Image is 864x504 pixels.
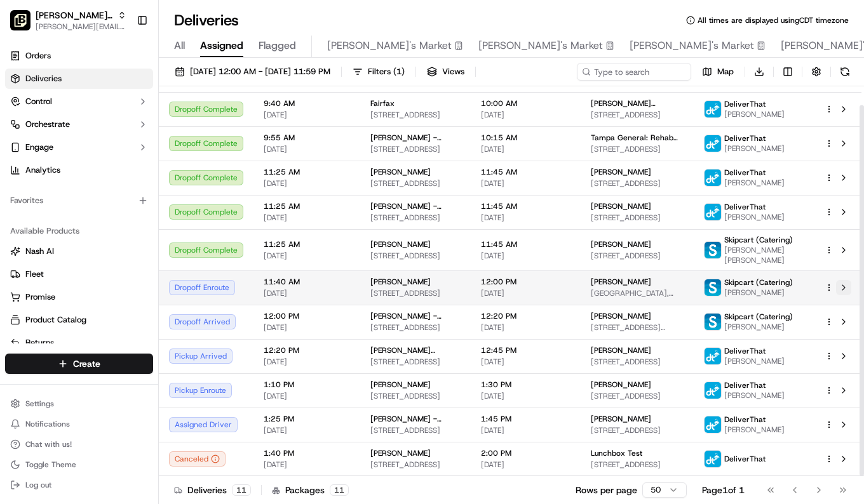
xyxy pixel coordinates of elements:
[481,277,570,287] span: 12:00 PM
[5,354,153,374] button: Create
[481,357,570,367] span: [DATE]
[5,310,153,330] button: Product Catalog
[481,460,570,470] span: [DATE]
[13,185,23,196] div: 📗
[264,167,350,177] span: 11:25 AM
[442,66,464,77] span: Views
[370,380,431,390] span: [PERSON_NAME]
[259,38,296,53] span: Flagged
[591,311,651,321] span: [PERSON_NAME]
[264,345,350,355] span: 12:20 PM
[724,288,793,298] span: [PERSON_NAME]
[232,484,251,496] div: 11
[591,133,684,143] span: Tampa General: Rehab Suite 100
[591,251,684,261] span: [STREET_ADDRESS]
[36,22,126,32] button: [PERSON_NAME][EMAIL_ADDRESS][PERSON_NAME][DOMAIN_NAME]
[126,215,154,225] span: Pylon
[5,91,153,112] button: Control
[10,337,148,348] a: Returns
[5,221,153,241] div: Available Products
[724,390,785,401] span: [PERSON_NAME]
[190,66,330,77] span: [DATE] 12:00 AM - [DATE] 11:59 PM
[591,98,684,109] span: [PERSON_NAME] [PERSON_NAME]
[43,121,208,134] div: Start new chat
[370,239,431,249] span: [PERSON_NAME]
[5,395,153,413] button: Settings
[169,63,336,81] button: [DATE] 12:00 AM - [DATE] 11:59 PM
[705,451,721,467] img: profile_deliverthat_partner.png
[33,82,229,95] input: Got a question? Start typing here...
[370,178,461,189] span: [STREET_ADDRESS]
[724,143,785,154] span: [PERSON_NAME]
[13,13,38,38] img: Nash
[36,9,112,22] button: [PERSON_NAME] Parent Org
[481,345,570,355] span: 12:45 PM
[272,484,349,496] div: Packages
[370,425,461,435] span: [STREET_ADDRESS]
[264,277,350,287] span: 11:40 AM
[370,345,461,355] span: [PERSON_NAME][GEOGRAPHIC_DATA]
[73,357,100,370] span: Create
[481,178,570,189] span: [DATE]
[591,460,684,470] span: [STREET_ADDRESS]
[724,109,785,119] span: [PERSON_NAME]
[481,448,570,458] span: 2:00 PM
[481,288,570,298] span: [DATE]
[25,50,51,62] span: Orders
[705,135,721,152] img: profile_deliverthat_partner.png
[264,133,350,143] span: 9:55 AM
[481,98,570,109] span: 10:00 AM
[25,419,70,429] span: Notifications
[10,314,148,326] a: Product Catalog
[25,314,86,326] span: Product Catalog
[5,476,153,494] button: Log out
[10,269,148,280] a: Fleet
[25,480,51,490] span: Log out
[264,251,350,261] span: [DATE]
[591,110,684,120] span: [STREET_ADDRESS]
[724,178,785,188] span: [PERSON_NAME]
[5,160,153,180] a: Analytics
[10,10,30,30] img: Pei Wei Parent Org
[25,269,44,280] span: Fleet
[724,277,793,288] span: Skipcart (Catering)
[702,484,745,496] div: Page 1 of 1
[5,456,153,474] button: Toggle Theme
[264,380,350,390] span: 1:10 PM
[481,251,570,261] span: [DATE]
[478,38,603,53] span: [PERSON_NAME]'s Market
[264,110,350,120] span: [DATE]
[5,241,153,262] button: Nash AI
[370,167,431,177] span: [PERSON_NAME]
[370,414,461,424] span: [PERSON_NAME] - [GEOGRAPHIC_DATA]
[264,98,350,109] span: 9:40 AM
[705,382,721,399] img: profile_deliverthat_partner.png
[591,213,684,223] span: [STREET_ADDRESS]
[481,322,570,333] span: [DATE]
[347,63,410,81] button: Filters(1)
[370,98,395,109] span: Fairfax
[368,66,405,77] span: Filters
[591,239,651,249] span: [PERSON_NAME]
[5,114,153,135] button: Orchestrate
[25,96,52,107] span: Control
[264,311,350,321] span: 12:00 PM
[264,288,350,298] span: [DATE]
[169,451,226,467] button: Canceled
[25,246,54,257] span: Nash AI
[696,63,739,81] button: Map
[591,144,684,154] span: [STREET_ADDRESS]
[5,69,153,89] a: Deliveries
[370,391,461,401] span: [STREET_ADDRESS]
[264,322,350,333] span: [DATE]
[705,101,721,117] img: profile_deliverthat_partner.png
[264,144,350,154] span: [DATE]
[370,201,461,211] span: [PERSON_NAME] - [GEOGRAPHIC_DATA]
[591,357,684,367] span: [STREET_ADDRESS]
[724,425,785,435] span: [PERSON_NAME]
[25,184,97,197] span: Knowledge Base
[370,213,461,223] span: [STREET_ADDRESS]
[724,245,804,265] span: [PERSON_NAME] [PERSON_NAME]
